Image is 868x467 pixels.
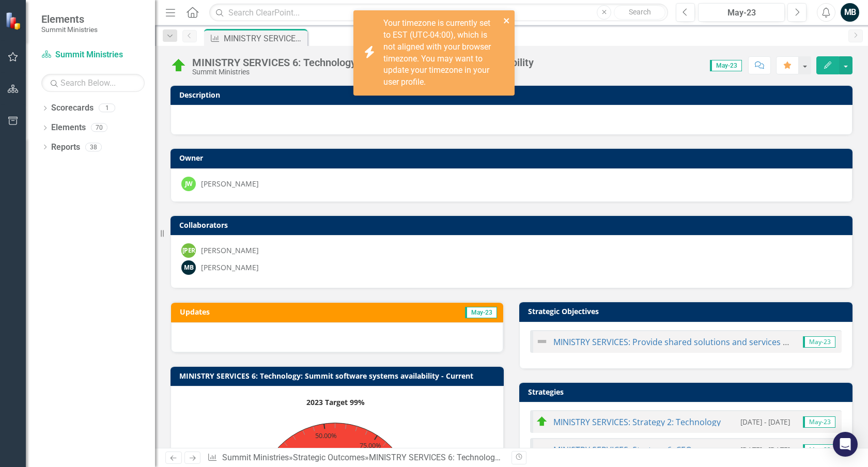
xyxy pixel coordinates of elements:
[315,431,337,440] text: 50.00%
[528,388,847,396] h3: Strategies
[803,336,835,348] span: May-23
[41,25,98,34] small: Summit Ministries
[201,245,259,256] div: [PERSON_NAME]
[306,397,365,407] text: 2023 Target 99%
[360,441,381,450] text: 75.00%
[201,262,259,273] div: [PERSON_NAME]
[192,57,534,68] div: MINISTRY SERVICES 6: Technology: Summit software systems availability
[41,49,145,61] a: Summit Ministries
[179,221,847,229] h3: Collaborators
[171,57,187,74] img: On Target
[192,68,534,76] div: Summit Ministries
[698,3,785,22] button: May-23
[224,32,305,45] div: MINISTRY SERVICES 6: Technology: Summit software systems availability
[207,452,504,464] div: » »
[740,417,790,427] small: [DATE] - [DATE]
[179,154,847,162] h3: Owner
[503,14,510,26] button: close
[180,308,331,316] h3: Updates
[536,415,548,428] img: On Target
[803,444,835,456] span: May-23
[179,91,847,99] h3: Description
[179,372,499,380] h3: MINISTRY SERVICES 6: Technology: Summit software systems availability - Current
[528,307,847,315] h3: Strategic Objectives
[51,142,80,153] a: Reports
[222,453,289,462] a: Summit Ministries
[629,8,651,16] span: Search
[91,123,107,132] div: 70
[201,179,259,189] div: [PERSON_NAME]
[51,122,86,134] a: Elements
[181,177,196,191] div: JW
[85,143,102,151] div: 38
[536,443,548,456] img: Not Defined
[5,12,23,30] img: ClearPoint Strategy
[383,18,500,88] div: Your timezone is currently set to EST (UTC-04:00), which is not aligned with your browser timezon...
[553,416,721,428] a: MINISTRY SERVICES: Strategy 2: Technology
[209,4,668,22] input: Search ClearPoint...
[369,453,641,462] div: MINISTRY SERVICES 6: Technology: Summit software systems availability
[465,307,497,318] span: May-23
[841,3,859,22] button: MB
[536,335,548,348] img: Not Defined
[803,416,835,428] span: May-23
[181,260,196,275] div: MB
[41,13,98,25] span: Elements
[41,74,145,92] input: Search Below...
[833,432,858,457] div: Open Intercom Messenger
[740,445,790,455] small: [DATE] - [DATE]
[99,104,115,113] div: 1
[710,60,742,71] span: May-23
[293,453,365,462] a: Strategic Outcomes
[51,102,94,114] a: Scorecards
[614,5,665,20] button: Search
[702,7,781,19] div: May-23
[181,243,196,258] div: [PERSON_NAME]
